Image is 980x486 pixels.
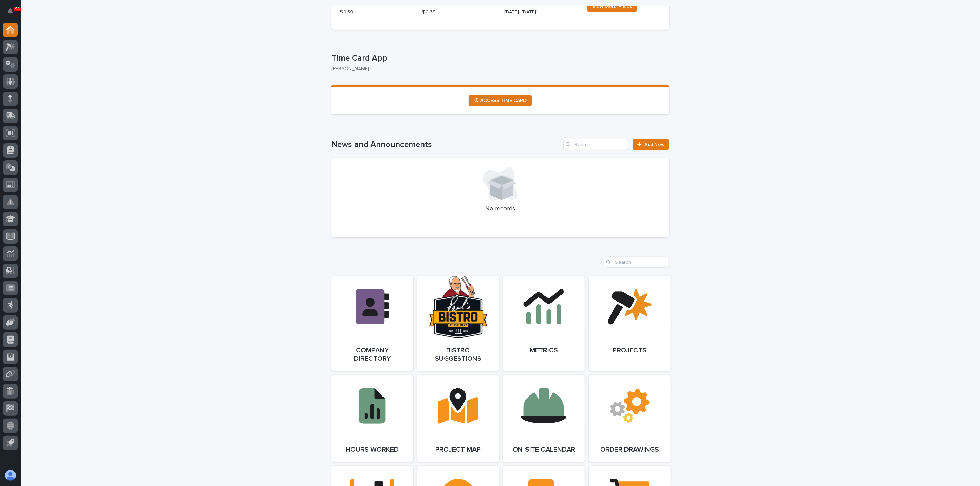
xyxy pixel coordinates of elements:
p: $ 0.59 [340,9,414,16]
a: ⏲ ACCESS TIME CARD [469,95,532,106]
a: View More Prices [587,1,637,12]
a: Company Directory [331,276,413,371]
a: Add New [633,139,669,150]
p: [DATE] ([DATE]) [504,9,579,16]
span: Add New [644,142,665,147]
a: On-Site Calendar [503,375,585,462]
a: Hours Worked [331,375,413,462]
p: Time Card App [331,53,666,63]
h1: News and Announcements [331,140,561,150]
p: [PERSON_NAME] [331,66,664,72]
input: Search [563,139,629,150]
a: Metrics [503,276,585,371]
input: Search [604,257,669,268]
a: Order Drawings [589,375,671,462]
button: Notifications [3,4,18,19]
p: 93 [15,7,20,11]
span: View More Prices [592,4,632,9]
p: $ 0.68 [422,9,496,16]
a: Bistro Suggestions [417,276,499,371]
p: No records [340,205,661,213]
button: users-avatar [3,468,18,483]
a: Projects [589,276,671,371]
span: ⏲ ACCESS TIME CARD [474,98,527,103]
div: Notifications93 [9,8,18,19]
a: Project Map [417,375,499,462]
